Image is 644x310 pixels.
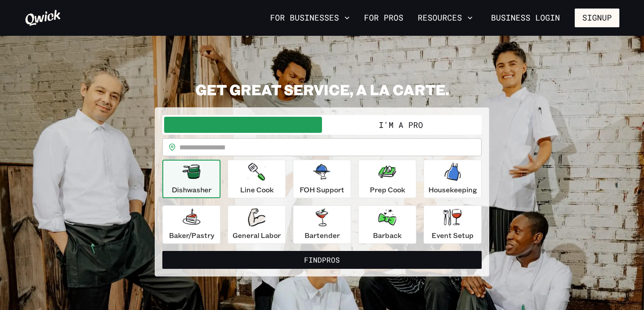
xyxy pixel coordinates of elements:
[424,160,482,198] button: Housekeeping
[358,160,416,198] button: Prep Cook
[358,205,416,244] button: Barback
[293,160,351,198] button: FOH Support
[162,251,482,269] button: FindPros
[164,117,322,133] button: I'm a Business
[155,81,489,98] h2: GET GREAT SERVICE, A LA CARTE.
[483,8,568,27] a: Business Login
[305,230,340,241] p: Bartender
[169,230,214,241] p: Baker/Pastry
[267,10,353,25] button: For Businesses
[373,230,402,241] p: Barback
[233,230,281,241] p: General Labor
[575,8,619,27] button: Signup
[428,184,477,195] p: Housekeeping
[240,184,274,195] p: Line Cook
[414,10,476,25] button: Resources
[300,184,344,195] p: FOH Support
[162,160,220,198] button: Dishwasher
[228,160,286,198] button: Line Cook
[370,184,405,195] p: Prep Cook
[424,205,482,244] button: Event Setup
[228,205,286,244] button: General Labor
[162,205,220,244] button: Baker/Pastry
[322,117,480,133] button: I'm a Pro
[293,205,351,244] button: Bartender
[432,230,474,241] p: Event Setup
[172,184,212,195] p: Dishwasher
[360,10,407,25] a: For Pros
